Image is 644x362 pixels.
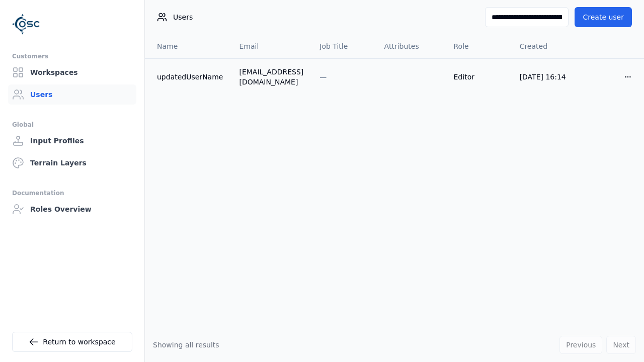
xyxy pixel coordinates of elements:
a: Workspaces [8,62,136,82]
span: Users [173,12,193,22]
div: [DATE] 16:14 [520,72,572,82]
div: Global [12,119,132,131]
a: updatedUserName [157,72,223,82]
a: Users [8,84,136,105]
div: Documentation [12,187,132,199]
th: Attributes [376,34,446,58]
th: Job Title [311,34,376,58]
th: Name [145,34,231,58]
th: Email [231,34,311,58]
th: Role [446,34,512,58]
div: Customers [12,50,132,62]
div: Editor [454,72,504,82]
a: Terrain Layers [8,153,136,173]
a: Roles Overview [8,199,136,219]
span: — [319,73,327,81]
a: Return to workspace [12,332,132,352]
button: Create user [575,7,632,27]
img: Logo [12,10,40,38]
th: Created [512,34,580,58]
a: Input Profiles [8,131,136,151]
span: Showing all results [153,341,219,349]
div: [EMAIL_ADDRESS][DOMAIN_NAME] [239,67,303,87]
